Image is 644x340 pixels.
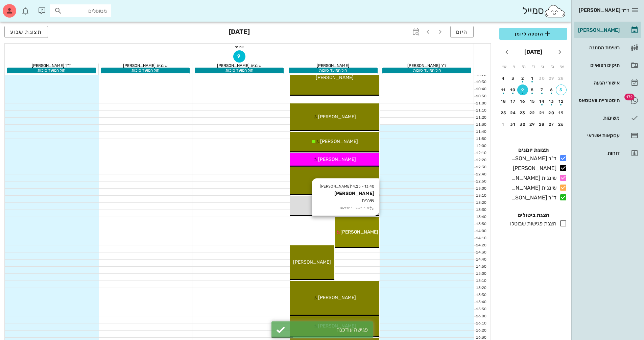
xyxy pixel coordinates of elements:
button: 20 [546,107,557,118]
button: 22 [527,107,538,118]
span: [PERSON_NAME] [318,114,356,120]
button: 29 [546,73,557,84]
div: 16:20 [474,328,488,334]
div: אישורי הגעה [577,80,620,86]
button: הוספה ליומן [499,28,567,40]
span: [PERSON_NAME] [318,295,356,300]
div: 6 [546,88,557,92]
button: 31 [508,119,519,130]
th: ג׳ [539,61,547,72]
button: 16 [517,96,528,107]
div: 15 [527,99,538,104]
div: 8 [527,88,538,92]
div: 11 [498,88,509,92]
div: 14:50 [474,264,488,270]
div: 11:30 [474,122,488,128]
button: 8 [527,84,538,95]
div: שיננית [PERSON_NAME] [192,64,286,68]
div: 15:50 [474,307,488,312]
div: 23 [517,111,528,115]
div: [PERSON_NAME] [286,64,380,68]
div: [PERSON_NAME] [510,164,556,172]
div: 15:30 [474,292,488,298]
div: 16:10 [474,321,488,326]
div: 18 [498,99,509,104]
div: 21 [536,111,547,115]
div: יום ה׳ [5,44,474,50]
div: 19 [556,111,567,115]
span: תצוגת שבוע [10,29,42,35]
div: 17 [508,99,519,104]
span: תג [20,5,24,9]
div: 30 [536,76,547,81]
button: 15 [527,96,538,107]
button: 28 [556,73,567,84]
h4: תצוגת יומנים [499,146,567,154]
div: 11:20 [474,115,488,121]
span: חול המועד סוכות [319,68,347,73]
div: 12:50 [474,179,488,185]
div: 4 [498,76,509,81]
button: 14 [536,96,547,107]
a: תיקים רפואיים [574,57,641,73]
div: 28 [556,76,567,81]
div: 14:40 [474,257,488,263]
div: היסטוריית וואטסאפ [577,98,620,103]
div: שיננית [PERSON_NAME] [99,64,192,68]
button: [DATE] [522,45,545,59]
div: 9 [517,88,528,92]
a: דוחות [574,145,641,161]
div: דוחות [577,150,620,156]
button: 2 [517,73,528,84]
span: [PERSON_NAME] [320,139,358,144]
span: חול המועד סוכות [413,68,441,73]
div: 24 [508,111,519,115]
div: סמייל [522,4,566,18]
div: הצגת פגישות שבוטלו [507,220,556,228]
th: א׳ [558,61,567,72]
button: 29 [527,119,538,130]
span: [PERSON_NAME] [340,229,378,235]
div: 12:00 [474,143,488,149]
button: 7 [536,84,547,95]
div: 15:20 [474,285,488,291]
div: 12:30 [474,165,488,170]
button: 25 [498,107,509,118]
button: 26 [556,119,567,130]
div: 10:30 [474,79,488,85]
button: 19 [556,107,567,118]
button: 9 [517,84,528,95]
button: 27 [546,119,557,130]
div: 10 [508,88,519,92]
span: ד״ר [PERSON_NAME] [579,7,629,13]
div: 25 [498,111,509,115]
div: 7 [536,88,547,92]
div: 12 [556,99,567,104]
div: 14 [536,99,547,104]
div: ד"ר [PERSON_NAME] [509,154,556,163]
h3: [DATE] [229,26,250,39]
div: 14:00 [474,228,488,234]
div: עסקאות אשראי [577,133,620,138]
button: חודש שעבר [554,46,566,58]
div: 29 [527,122,538,127]
div: שיננית [PERSON_NAME] [509,184,556,192]
button: 1 [498,119,509,130]
th: ב׳ [548,61,557,72]
div: משימות [577,115,620,121]
img: SmileCloud logo [544,4,566,18]
div: שיננית [PERSON_NAME] [509,174,556,182]
div: 31 [508,122,519,127]
button: 4 [498,73,509,84]
div: 10:50 [474,94,488,99]
th: ד׳ [529,61,538,72]
button: 24 [508,107,519,118]
th: ו׳ [509,61,518,72]
div: 20 [546,111,557,115]
div: 15:00 [474,271,488,277]
div: 22 [527,111,538,115]
a: עסקאות אשראי [574,127,641,144]
button: 13 [546,96,557,107]
span: חול המועד סוכות [225,68,253,73]
button: 9 [233,50,245,63]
